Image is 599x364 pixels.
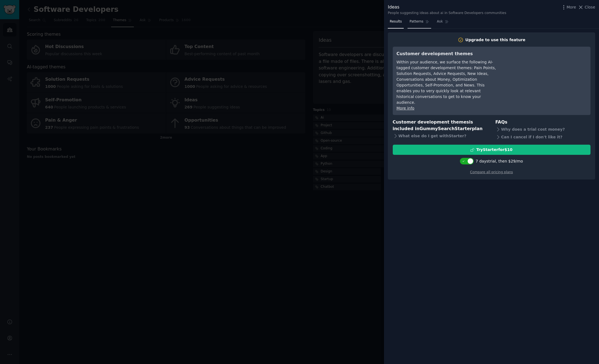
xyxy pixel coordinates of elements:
h3: FAQs [495,119,590,126]
span: Patterns [409,19,423,24]
a: Ask [435,17,451,29]
a: Compare all pricing plans [470,170,513,174]
button: TryStarterfor$10 [393,145,590,155]
span: Results [390,19,402,24]
span: Ask [437,19,443,24]
span: Close [585,4,595,10]
div: Why does a trial cost money? [495,125,590,133]
button: Close [578,4,595,10]
a: Results [388,17,404,29]
button: More [561,4,576,10]
div: 7 days trial, then $ 29 /mo [476,158,523,164]
iframe: YouTube video player [504,51,587,92]
a: Patterns [408,17,431,29]
div: Can I cancel if I don't like it? [495,133,590,141]
span: More [567,4,576,10]
div: What else do I get with Starter ? [393,132,488,140]
div: Ideas [388,4,506,11]
div: Try Starter for $10 [476,147,512,153]
div: Within your audience, we surface the following AI-tagged customer development themes: Pain Points... [397,59,497,105]
h3: Customer development themes [397,51,497,57]
div: People suggesting ideas about ai in Software Developers communities [388,11,506,16]
div: Upgrade to use this feature [465,37,525,43]
a: More info [397,106,414,110]
span: GummySearch Starter [419,126,472,131]
h3: Customer development themes is included in plan [393,119,488,132]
